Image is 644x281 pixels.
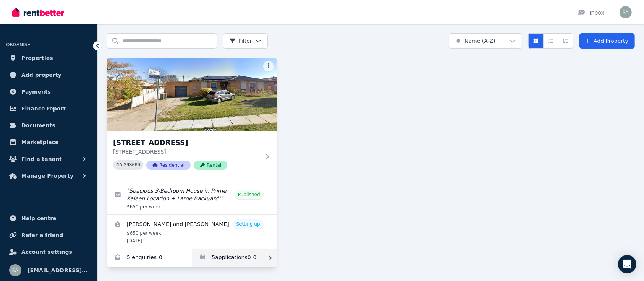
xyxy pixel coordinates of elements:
[9,264,21,276] img: rajnvijaya@gmail.com
[6,244,91,260] a: Account settings
[528,33,573,49] div: View options
[21,104,66,113] span: Finance report
[6,227,91,243] a: Refer a friend
[21,121,55,130] span: Documents
[21,171,73,180] span: Manage Property
[223,33,268,49] button: Filter
[12,6,64,18] img: RentBetter
[230,37,252,45] span: Filter
[558,33,573,49] button: Expanded list view
[6,211,91,226] a: Help centre
[620,6,632,18] img: rajnvijaya@gmail.com
[107,58,277,182] a: 96 Maribyrnong Ave, Kaleen[STREET_ADDRESS][STREET_ADDRESS]PID 393060ResidentialRental
[6,67,91,83] a: Add property
[21,154,62,164] span: Find a tenant
[21,87,51,96] span: Payments
[263,61,274,71] button: More options
[578,9,604,16] div: Inbox
[21,138,58,147] span: Marketplace
[579,33,635,49] a: Add Property
[528,33,544,49] button: Card view
[21,231,63,240] span: Refer a friend
[6,42,30,47] span: ORGANISE
[194,161,227,170] span: Rental
[6,50,91,66] a: Properties
[6,101,91,116] a: Finance report
[107,182,277,214] a: Edit listing: Spacious 3-Bedroom House in Prime Kaleen Location + Large Backyard!
[21,247,72,257] span: Account settings
[543,33,558,49] button: Compact list view
[618,255,636,273] div: Open Intercom Messenger
[6,135,91,150] a: Marketplace
[107,58,277,131] img: 96 Maribyrnong Ave, Kaleen
[124,162,140,168] code: 393060
[464,37,495,45] span: Name (A-Z)
[113,137,260,148] h3: [STREET_ADDRESS]
[6,168,91,184] button: Manage Property
[192,249,277,267] a: Applications for 96 Maribyrnong Ave, Kaleen
[21,70,61,80] span: Add property
[21,54,53,63] span: Properties
[6,84,91,99] a: Payments
[449,33,522,49] button: Name (A-Z)
[6,151,91,167] button: Find a tenant
[6,118,91,133] a: Documents
[107,249,192,267] a: Enquiries for 96 Maribyrnong Ave, Kaleen
[21,214,57,223] span: Help centre
[113,148,260,156] p: [STREET_ADDRESS]
[116,163,122,167] small: PID
[28,266,88,275] span: [EMAIL_ADDRESS][DOMAIN_NAME]
[107,215,277,249] a: View details for Glenn Rohrlach and Samantha Wren
[146,161,191,170] span: Residential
